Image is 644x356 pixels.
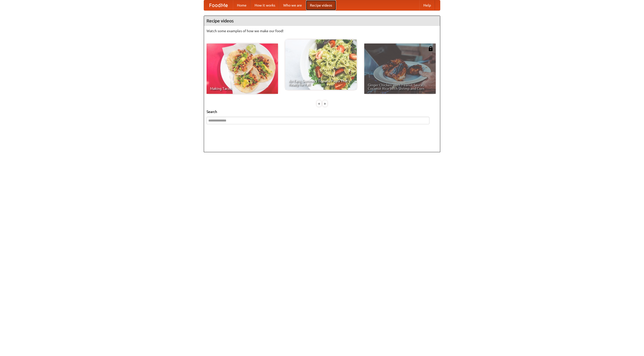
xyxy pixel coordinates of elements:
a: Who we are [279,0,306,10]
h5: Search [207,109,437,114]
p: Watch some examples of how we make our food! [207,28,437,33]
a: Home [233,0,251,10]
div: » [323,100,327,107]
span: Making Tacos [210,87,274,90]
span: An Easy, Summery Tomato Pasta That's Ready for Fall [289,79,353,86]
img: 483408.png [428,46,433,51]
a: Help [419,0,435,10]
h4: Recipe videos [204,16,440,26]
a: FoodMe [204,0,233,10]
a: Making Tacos [207,44,278,94]
a: An Easy, Summery Tomato Pasta That's Ready for Fall [285,39,357,90]
a: Recipe videos [306,0,336,10]
div: « [317,100,321,107]
a: How it works [251,0,279,10]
